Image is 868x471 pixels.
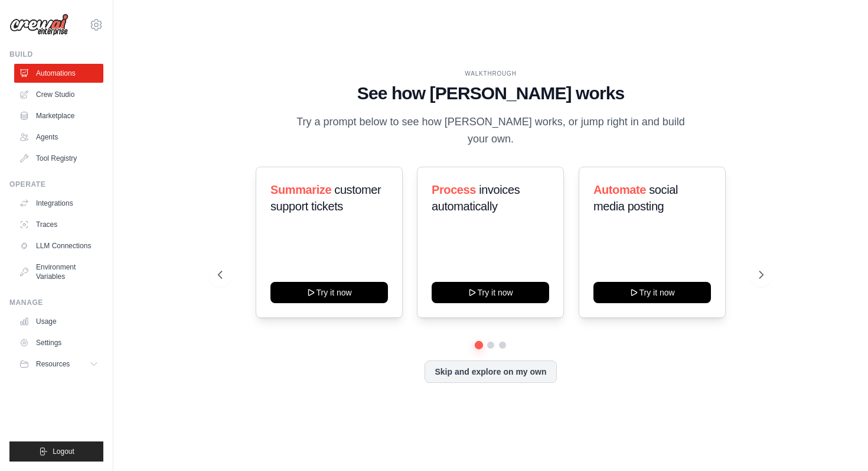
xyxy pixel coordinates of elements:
button: Try it now [593,282,711,303]
a: LLM Connections [14,236,103,255]
a: Crew Studio [14,85,103,104]
h1: See how [PERSON_NAME] works [218,83,763,104]
span: Summarize [270,183,331,196]
div: Operate [9,180,103,189]
a: Integrations [14,194,103,213]
button: Skip and explore on my own [425,360,556,383]
span: social media posting [593,183,678,213]
span: Resources [36,359,70,369]
a: Usage [14,312,103,331]
div: WALKTHROUGH [218,69,763,78]
a: Marketplace [14,106,103,125]
img: Logo [9,14,68,36]
button: Resources [14,355,103,373]
a: Traces [14,215,103,234]
button: Logout [9,441,103,462]
button: Try it now [432,282,549,303]
a: Settings [14,333,103,352]
a: Automations [14,64,103,83]
a: Tool Registry [14,149,103,168]
p: Try a prompt below to see how [PERSON_NAME] works, or jump right in and build your own. [292,113,689,148]
span: Process [432,183,476,196]
span: Automate [593,183,646,196]
button: Try it now [270,282,388,303]
a: Environment Variables [14,258,103,286]
span: Logout [53,447,74,456]
div: Build [9,50,103,59]
div: Manage [9,298,103,307]
a: Agents [14,128,103,147]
